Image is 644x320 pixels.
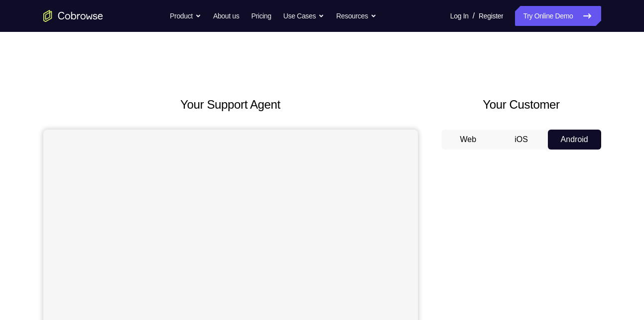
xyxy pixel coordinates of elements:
[515,6,601,26] a: Try Online Demo
[442,130,495,150] button: Web
[43,10,103,22] a: Go to the home page
[336,6,377,26] button: Resources
[251,6,271,26] a: Pricing
[495,130,548,150] button: iOS
[442,96,601,114] h2: Your Customer
[43,96,418,114] h2: Your Support Agent
[450,6,469,26] a: Log In
[548,130,601,150] button: Android
[213,6,239,26] a: About us
[283,6,324,26] button: Use Cases
[479,6,503,26] a: Register
[170,6,201,26] button: Product
[473,10,475,22] span: /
